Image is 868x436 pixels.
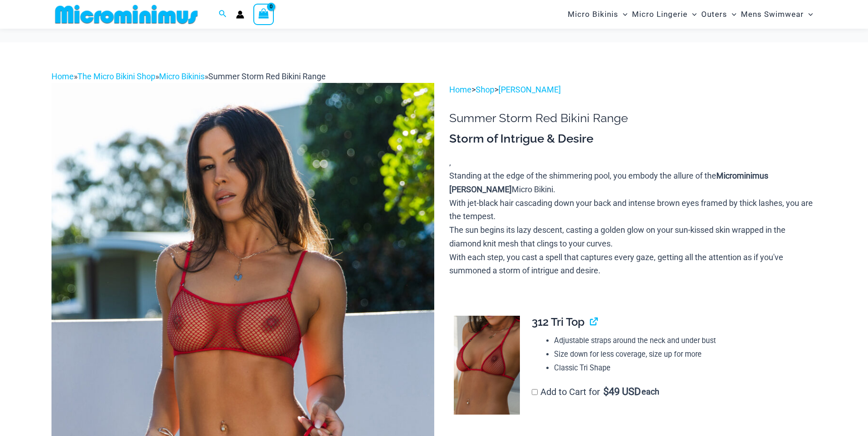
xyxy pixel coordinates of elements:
[741,3,804,26] span: Mens Swimwear
[630,3,699,26] a: Micro LingerieMenu ToggleMenu Toggle
[498,85,561,94] a: [PERSON_NAME]
[449,111,817,125] h1: Summer Storm Red Bikini Range
[449,131,817,147] h3: Storm of Intrigue & Desire
[688,3,697,26] span: Menu Toggle
[618,3,627,26] span: Menu Toggle
[804,3,813,26] span: Menu Toggle
[208,72,326,81] span: Summer Storm Red Bikini Range
[476,85,494,94] a: Shop
[532,386,659,397] label: Add to Cart for
[51,72,74,81] a: Home
[159,72,205,81] a: Micro Bikinis
[532,389,538,395] input: Add to Cart for$49 USD each
[449,169,817,277] p: Standing at the edge of the shimmering pool, you embody the allure of the Micro Bikini. With jet-...
[564,1,817,27] nav: Site Navigation
[77,72,155,81] a: The Micro Bikini Shop
[449,85,472,94] a: Home
[739,3,815,26] a: Mens SwimwearMenu ToggleMenu Toggle
[727,3,736,26] span: Menu Toggle
[236,10,244,19] a: Account icon link
[253,4,274,25] a: View Shopping Cart, empty
[642,387,659,396] span: each
[699,3,739,26] a: OutersMenu ToggleMenu Toggle
[554,334,809,348] li: Adjustable straps around the neck and under bust
[701,3,727,26] span: Outers
[51,4,201,25] img: MM SHOP LOGO FLAT
[532,315,585,328] span: 312 Tri Top
[51,72,326,81] span: » » »
[632,3,688,26] span: Micro Lingerie
[449,83,817,97] p: > >
[449,131,817,277] div: ,
[554,361,809,375] li: Classic Tri Shape
[568,3,618,26] span: Micro Bikinis
[219,9,227,20] a: Search icon link
[603,386,609,397] span: $
[603,387,641,396] span: 49 USD
[554,348,809,361] li: Size down for less coverage, size up for more
[565,3,630,26] a: Micro BikinisMenu ToggleMenu Toggle
[454,316,520,415] img: Summer Storm Red 312 Tri Top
